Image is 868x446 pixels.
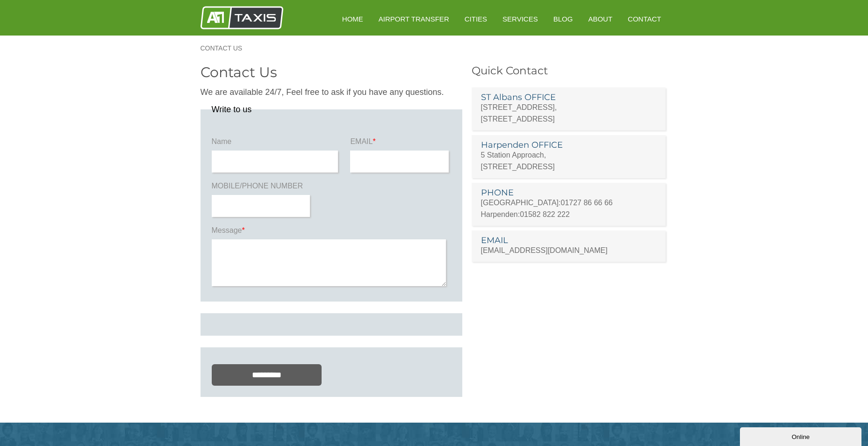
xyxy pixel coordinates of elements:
[212,181,312,195] label: MOBILE/PHONE NUMBER
[212,105,252,114] legend: Write to us
[212,137,341,151] label: Name
[350,137,451,151] label: EMAIL
[481,141,657,149] h3: Harpenden OFFICE
[372,7,456,30] a: Airport Transfer
[561,199,613,207] a: 01727 86 66 66
[481,188,657,197] h3: PHONE
[581,7,619,30] a: About
[481,236,657,245] h3: EMAIL
[481,101,657,125] p: [STREET_ADDRESS], [STREET_ADDRESS]
[201,6,283,29] img: A1 Taxis
[212,225,451,239] label: Message
[481,246,608,254] a: [EMAIL_ADDRESS][DOMAIN_NAME]
[481,197,657,209] p: [GEOGRAPHIC_DATA]:
[621,7,667,30] a: Contact
[481,209,657,220] p: Harpenden:
[481,93,657,101] h3: ST Albans OFFICE
[336,7,370,30] a: HOME
[481,149,657,173] p: 5 Station Approach, [STREET_ADDRESS]
[201,65,462,79] h2: Contact Us
[520,210,570,218] a: 01582 822 222
[496,7,545,30] a: Services
[201,45,252,51] a: Contact Us
[201,86,462,98] p: We are available 24/7, Feel free to ask if you have any questions.
[458,7,494,30] a: Cities
[472,65,668,76] h3: Quick Contact
[740,425,863,446] iframe: chat widget
[547,7,580,30] a: Blog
